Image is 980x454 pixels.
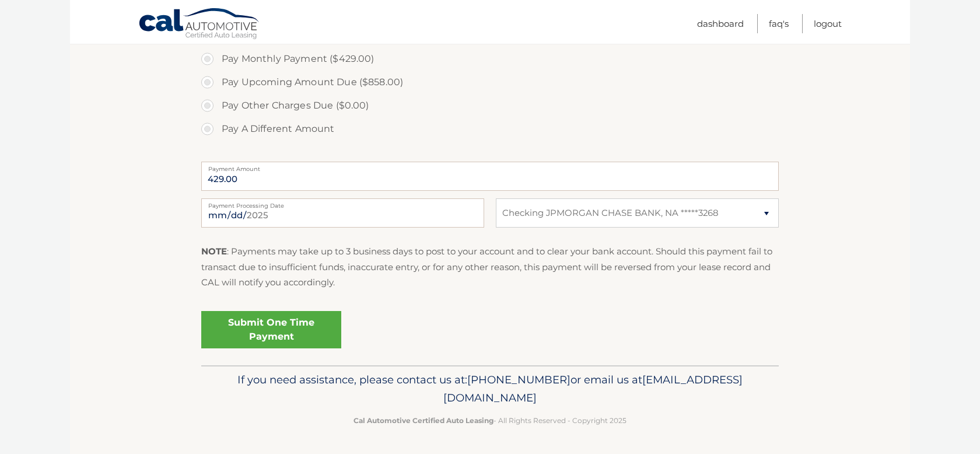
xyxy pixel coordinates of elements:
[467,373,570,386] span: [PHONE_NUMBER]
[138,8,261,41] a: Cal Automotive
[201,198,484,208] label: Payment Processing Date
[201,198,484,228] input: Payment Date
[209,414,771,427] p: - All Rights Reserved - Copyright 2025
[201,47,779,71] label: Pay Monthly Payment ($429.00)
[353,416,494,425] strong: Cal Automotive Certified Auto Leasing
[814,14,842,33] a: Logout
[201,311,341,348] a: Submit One Time Payment
[201,162,779,191] input: Payment Amount
[769,14,789,33] a: FAQ's
[201,246,227,257] strong: NOTE
[697,14,744,33] a: Dashboard
[201,71,779,94] label: Pay Upcoming Amount Due ($858.00)
[201,244,779,290] p: : Payments may take up to 3 business days to post to your account and to clear your bank account....
[201,117,779,141] label: Pay A Different Amount
[209,371,771,408] p: If you need assistance, please contact us at: or email us at
[201,162,779,171] label: Payment Amount
[201,94,779,117] label: Pay Other Charges Due ($0.00)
